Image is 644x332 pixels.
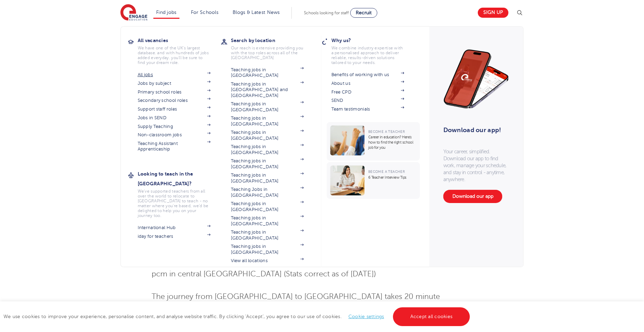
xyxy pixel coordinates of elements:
a: Blogs & Latest News [233,10,280,15]
a: Find jobs [156,10,177,15]
h3: Looking to teach in the [GEOGRAPHIC_DATA]? [138,169,221,188]
a: Sign up [478,8,508,18]
a: Teaching jobs in [GEOGRAPHIC_DATA] [231,215,304,227]
a: Jobs by subject [138,81,211,86]
a: Search by locationOur reach is extensive providing you with the top roles across all of the [GEOG... [231,35,314,60]
a: Download our app [443,190,502,203]
h3: Download our app! [443,122,506,138]
p: We have one of the UK's largest database. and with hundreds of jobs added everyday. you'll be sur... [138,46,211,65]
a: Teaching jobs in [GEOGRAPHIC_DATA] [231,158,304,170]
a: Supply Teaching [138,124,211,129]
a: Primary school roles [138,89,211,95]
a: Become a Teacher6 Teacher Interview Tips [327,162,422,199]
a: Teaching Jobs in [GEOGRAPHIC_DATA] [231,187,304,198]
a: Teaching Assistant Apprenticeship [138,141,211,152]
a: Free CPD [331,89,404,95]
a: Recruit [350,8,377,18]
a: View all locations [231,258,304,264]
h3: Why us? [331,35,415,45]
span: We use cookies to improve your experience, personalise content, and analyse website traffic. By c... [3,314,472,319]
a: Non-classroom jobs [138,132,211,138]
a: Teaching jobs in [GEOGRAPHIC_DATA] [231,67,304,79]
a: Accept all cookies [393,307,470,326]
a: Teaching jobs in [GEOGRAPHIC_DATA] [231,101,304,113]
p: Your career, simplified. Download our app to find work, manage your schedule, and stay in control... [443,148,509,183]
p: 6 Teacher Interview Tips [368,175,417,180]
p: Our reach is extensive providing you with the top roles across all of the [GEOGRAPHIC_DATA] [231,46,304,60]
a: Looking to teach in the [GEOGRAPHIC_DATA]?We've supported teachers from all over the world to rel... [138,169,221,218]
a: For Schools [191,10,218,15]
a: Benefits of working with us [331,72,404,78]
a: Become a TeacherCareer in education? Here’s how to find the right school job for you [327,122,422,161]
a: International Hub [138,225,211,230]
img: Engage Education [120,4,147,22]
a: About us [331,81,404,86]
p: We've supported teachers from all over the world to relocate to [GEOGRAPHIC_DATA] to teach - no m... [138,189,211,218]
h3: Search by location [231,35,314,45]
a: Why us?We combine industry expertise with a personalised approach to deliver reliable, results-dr... [331,35,415,65]
a: Teaching jobs in [GEOGRAPHIC_DATA] [231,130,304,141]
a: All vacanciesWe have one of the UK's largest database. and with hundreds of jobs added everyday. ... [138,35,221,65]
a: All jobs [138,72,211,78]
a: SEND [331,98,404,103]
a: Teaching jobs in [GEOGRAPHIC_DATA] [231,229,304,241]
p: We combine industry expertise with a personalised approach to deliver reliable, results-driven so... [331,46,404,65]
a: Cookie settings [348,314,384,319]
a: Team testimonials [331,106,404,112]
a: Teaching jobs in [GEOGRAPHIC_DATA] [231,201,304,212]
a: Teaching jobs in [GEOGRAPHIC_DATA] [231,144,304,155]
a: Jobs in SEND [138,115,211,121]
a: Teaching jobs in [GEOGRAPHIC_DATA] [231,115,304,127]
p: Career in education? Here’s how to find the right school job for you [368,135,417,150]
a: Teaching jobs in [GEOGRAPHIC_DATA] and [GEOGRAPHIC_DATA] [231,81,304,98]
span: The journey from [GEOGRAPHIC_DATA] to [GEOGRAPHIC_DATA] takes 20 minute [152,292,440,301]
h3: All vacancies [138,35,221,45]
a: iday for teachers [138,234,211,239]
span: Become a Teacher [368,130,405,133]
a: Secondary school roles [138,98,211,103]
a: Teaching jobs in [GEOGRAPHIC_DATA] [231,244,304,255]
a: Teaching jobs in [GEOGRAPHIC_DATA] [231,172,304,184]
span: Become a Teacher [368,170,405,173]
span: Recruit [356,10,372,15]
span: Schools looking for staff [304,10,349,15]
a: Support staff roles [138,106,211,112]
